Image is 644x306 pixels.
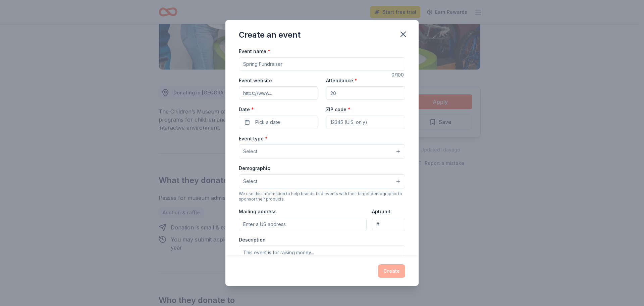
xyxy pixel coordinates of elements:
[326,77,357,84] label: Attendance
[239,116,318,129] button: Pick a date
[239,208,277,215] label: Mailing address
[255,118,280,126] span: Pick a date
[243,177,257,185] span: Select
[239,48,270,55] label: Event name
[239,191,405,202] div: We use this information to help brands find events with their target demographic to sponsor their...
[391,71,405,79] div: 0 /100
[239,174,405,188] button: Select
[239,165,270,172] label: Demographic
[239,77,272,84] label: Event website
[326,106,351,113] label: ZIP code
[239,236,266,243] label: Description
[326,86,405,100] input: 20
[326,116,405,129] input: 12345 (U.S. only)
[239,30,301,40] div: Create an event
[372,218,405,231] input: #
[239,106,318,113] label: Date
[239,144,405,159] button: Select
[243,147,257,156] span: Select
[239,86,318,100] input: https://www...
[239,57,405,71] input: Spring Fundraiser
[372,208,390,215] label: Apt/unit
[239,135,268,142] label: Event type
[239,218,367,231] input: Enter a US address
